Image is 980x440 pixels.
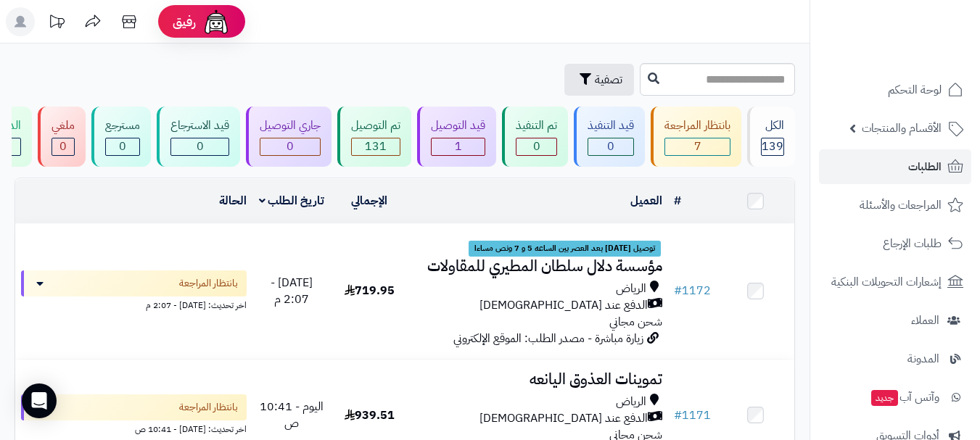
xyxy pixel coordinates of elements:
[674,282,682,299] span: #
[179,276,238,291] span: بانتظار المراجعة
[453,330,643,347] span: زيارة مباشرة - مصدر الطلب: الموقع الإلكتروني
[88,107,154,167] a: مسترجع 0
[173,13,196,30] span: رفيق
[911,310,939,331] span: العملاء
[607,138,614,155] span: 0
[334,107,414,167] a: تم التوصيل 131
[870,387,939,407] span: وآتس آب
[674,282,711,299] a: #1172
[35,107,88,167] a: ملغي 0
[170,117,229,134] div: قيد الاسترجاع
[414,371,662,388] h3: تموينات العذوق اليانعه
[761,117,784,134] div: الكل
[21,420,247,436] div: اخر تحديث: [DATE] - 10:41 ص
[819,380,971,415] a: وآتس آبجديد
[345,282,395,299] span: 719.95
[648,107,744,167] a: بانتظار المراجعة 7
[287,138,294,155] span: 0
[888,80,942,100] span: لوحة التحكم
[260,138,320,155] div: 0
[588,138,633,155] div: 0
[351,192,387,209] a: الإجمالي
[819,188,971,223] a: المراجعات والأسئلة
[499,107,571,167] a: تم التنفيذ 0
[38,7,75,40] a: تحديثات المنصة
[414,258,662,275] h3: مؤسسة دلال سلطان المطيري للمقاولات
[664,117,730,134] div: بانتظار المراجعة
[564,64,634,96] button: تصفية
[119,138,126,155] span: 0
[860,195,942,215] span: المراجعات والأسئلة
[907,349,939,369] span: المدونة
[259,192,325,209] a: تاريخ الطلب
[260,398,324,432] span: اليوم - 10:41 ص
[516,117,557,134] div: تم التنفيذ
[762,138,783,155] span: 139
[616,281,646,297] span: الرياض
[516,138,556,155] div: 0
[571,107,648,167] a: قيد التنفيذ 0
[674,407,711,424] a: #1171
[744,107,798,167] a: الكل139
[469,241,661,257] span: توصيل [DATE] بعد العصر بين الساعه 5 و 7 ونص مساءا
[271,274,313,308] span: [DATE] - 2:07 م
[819,265,971,299] a: إشعارات التحويلات البنكية
[674,407,682,424] span: #
[908,157,942,177] span: الطلبات
[179,400,238,415] span: بانتظار المراجعة
[871,390,898,406] span: جديد
[52,138,74,155] div: 0
[533,138,540,155] span: 0
[588,117,634,134] div: قيد التنفيذ
[106,138,139,155] div: 0
[202,7,231,36] img: ai-face.png
[819,149,971,184] a: الطلبات
[52,117,75,134] div: ملغي
[414,107,499,167] a: قيد التوصيل 1
[455,138,462,155] span: 1
[479,297,648,314] span: الدفع عند [DEMOGRAPHIC_DATA]
[479,410,648,427] span: الدفع عند [DEMOGRAPHIC_DATA]
[819,226,971,261] a: طلبات الإرجاع
[819,303,971,338] a: العملاء
[595,71,622,88] span: تصفية
[59,138,67,155] span: 0
[352,138,400,155] div: 131
[171,138,228,155] div: 0
[609,313,662,331] span: شحن مجاني
[883,233,942,254] span: طلبات الإرجاع
[22,383,57,418] div: Open Intercom Messenger
[154,107,243,167] a: قيد الاسترجاع 0
[881,41,966,71] img: logo-2.png
[431,117,485,134] div: قيد التوصيل
[351,117,400,134] div: تم التوصيل
[365,138,387,155] span: 131
[105,117,140,134] div: مسترجع
[831,272,942,292] span: إشعارات التحويلات البنكية
[243,107,334,167] a: جاري التوصيل 0
[345,407,395,424] span: 939.51
[665,138,730,155] div: 7
[260,117,321,134] div: جاري التوصيل
[694,138,701,155] span: 7
[819,72,971,107] a: لوحة التحكم
[616,394,646,410] span: الرياض
[432,138,485,155] div: 1
[219,192,247,209] a: الحالة
[862,118,942,138] span: الأقسام والمنتجات
[674,192,681,209] a: #
[197,138,204,155] span: 0
[819,341,971,376] a: المدونة
[630,192,662,209] a: العميل
[21,296,247,312] div: اخر تحديث: [DATE] - 2:07 م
